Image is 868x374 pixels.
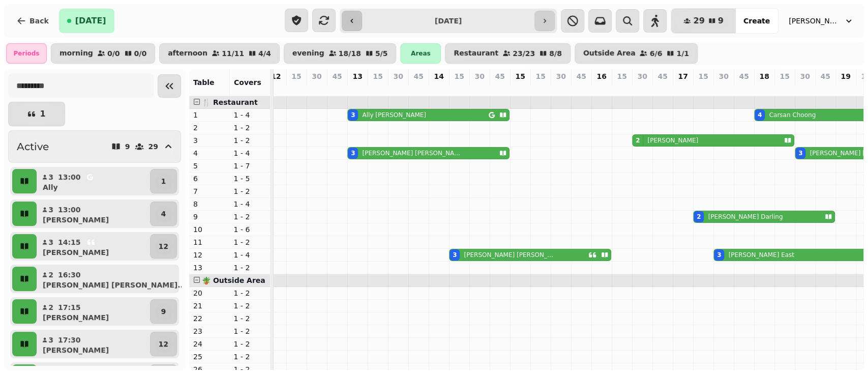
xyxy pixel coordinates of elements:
[193,174,226,184] p: 6
[193,110,226,120] p: 1
[474,71,484,81] p: 30
[29,17,49,24] span: Back
[352,71,362,81] p: 13
[475,83,484,94] p: 0
[292,83,301,94] p: 0
[193,313,226,324] p: 22
[339,50,361,57] p: 18 / 18
[43,215,109,225] p: [PERSON_NAME]
[583,49,636,57] p: Outside Area
[48,237,54,247] p: 3
[841,71,850,81] p: 19
[413,71,423,81] p: 45
[638,83,646,94] p: 2
[193,148,226,158] p: 4
[159,339,168,349] p: 12
[193,123,226,133] p: 2
[150,299,177,324] button: 9
[48,335,54,345] p: 3
[271,71,281,81] p: 12
[159,241,168,251] p: 12
[647,136,698,145] p: [PERSON_NAME]
[671,9,735,33] button: 299
[636,136,640,145] div: 2
[193,199,226,209] p: 8
[375,50,388,57] p: 5 / 5
[193,339,226,349] p: 24
[708,213,783,221] p: [PERSON_NAME] Darling
[535,71,545,81] p: 15
[394,83,402,94] p: 0
[434,71,443,81] p: 14
[234,288,266,298] p: 1 - 2
[557,83,565,94] p: 0
[107,50,120,57] p: 0 / 0
[39,202,148,226] button: 313:00[PERSON_NAME]
[576,71,586,81] p: 45
[158,74,181,98] button: Collapse sidebar
[234,339,266,349] p: 1 - 2
[59,49,93,57] p: morning
[234,135,266,146] p: 1 - 2
[193,301,226,311] p: 21
[193,224,226,235] p: 10
[125,143,130,150] p: 9
[678,71,687,81] p: 17
[150,169,177,193] button: 1
[453,251,457,259] div: 3
[769,111,816,119] p: Carsan Choong
[48,302,54,312] p: 2
[556,71,565,81] p: 30
[820,71,830,81] p: 45
[720,83,728,94] p: 3
[58,335,81,345] p: 17:30
[202,98,258,106] span: 🍴 Restaurant
[414,83,423,94] p: 0
[6,43,47,64] div: Periods
[659,83,667,94] p: 0
[258,50,271,57] p: 4 / 4
[48,270,54,280] p: 2
[234,352,266,362] p: 1 - 2
[58,205,81,215] p: 13:00
[43,280,186,290] p: [PERSON_NAME] [PERSON_NAME]...
[353,83,362,94] p: 6
[58,302,81,312] p: 17:15
[718,17,724,25] span: 9
[454,71,464,81] p: 15
[58,237,81,247] p: 14:15
[312,71,321,81] p: 30
[234,110,266,120] p: 1 - 4
[333,83,341,94] p: 0
[717,251,721,259] div: 3
[8,9,57,33] button: Back
[193,250,226,260] p: 12
[740,83,748,94] p: 0
[821,83,829,94] p: 0
[202,276,265,284] span: 🪴 Outside Area
[234,326,266,336] p: 1 - 2
[362,111,426,119] p: Ally [PERSON_NAME]
[513,50,535,57] p: 23 / 23
[43,312,109,323] p: [PERSON_NAME]
[575,43,698,64] button: Outside Area6/61/1
[234,186,266,196] p: 1 - 2
[234,237,266,247] p: 1 - 2
[362,149,461,157] p: [PERSON_NAME] [PERSON_NAME]
[374,83,382,94] p: 0
[842,83,850,94] p: 0
[728,251,794,259] p: [PERSON_NAME] East
[234,224,266,235] p: 1 - 6
[234,123,266,133] p: 1 - 2
[351,149,355,157] div: 3
[373,71,382,81] p: 15
[676,50,689,57] p: 1 / 1
[43,247,109,257] p: [PERSON_NAME]
[536,83,545,94] p: 0
[193,326,226,336] p: 23
[43,345,109,355] p: [PERSON_NAME]
[798,149,802,157] div: 3
[148,143,158,150] p: 29
[332,71,342,81] p: 45
[719,71,728,81] p: 30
